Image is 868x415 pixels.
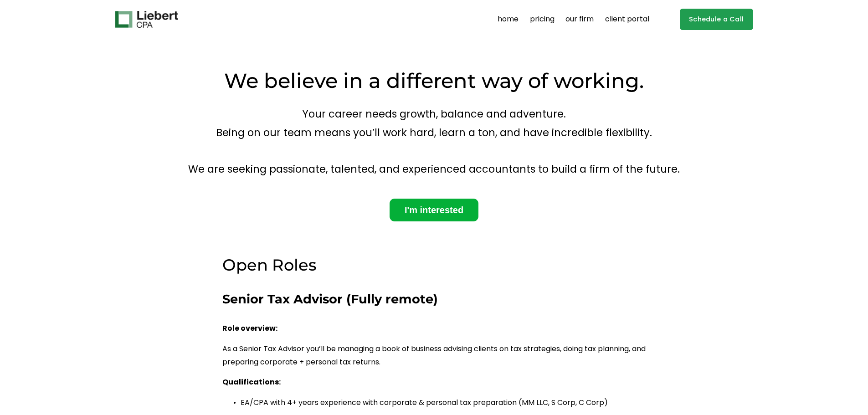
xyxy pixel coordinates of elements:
[498,12,519,27] a: home
[222,323,277,333] strong: Role overview:
[530,12,555,27] a: pricing
[115,11,178,28] img: Liebert CPA
[605,12,649,27] a: client portal
[222,292,438,307] strong: Senior Tax Advisor (Fully remote)
[390,199,478,221] a: I'm interested
[115,67,753,94] h2: We believe in a different way of working.
[565,12,594,27] a: our firm
[115,105,753,178] p: Your career needs growth, balance and adventure. Being on our team means you’ll work hard, learn ...
[222,343,646,369] p: As a Senior Tax Advisor you’ll be managing a book of business advising clients on tax strategies,...
[241,396,646,410] p: EA/CPA with 4+ years experience with corporate & personal tax preparation (MM LLC, S Corp, C Corp)
[222,255,646,276] h3: Open Roles
[222,377,281,387] strong: Qualifications:
[680,9,753,30] a: Schedule a Call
